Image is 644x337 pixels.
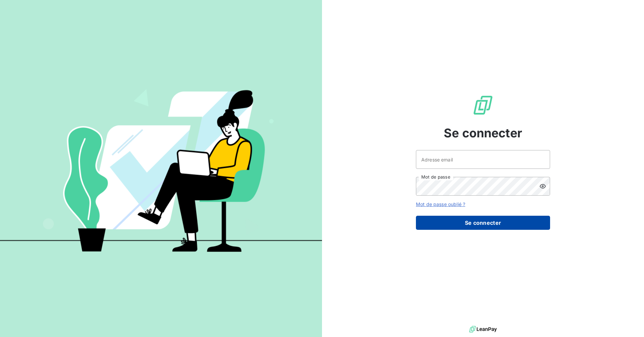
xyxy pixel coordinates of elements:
[472,94,494,116] img: Logo LeanPay
[416,216,550,230] button: Se connecter
[416,201,465,207] a: Mot de passe oublié ?
[469,324,497,334] img: logo
[444,124,522,142] span: Se connecter
[416,150,550,169] input: placeholder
